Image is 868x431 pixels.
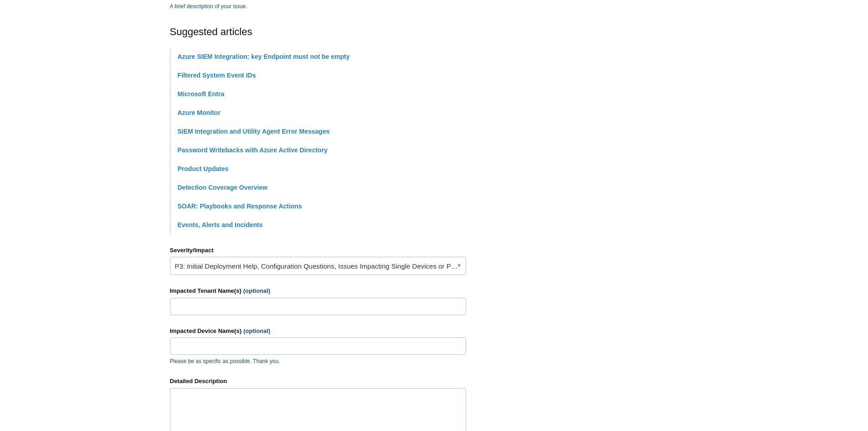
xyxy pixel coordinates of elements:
[170,24,466,39] h2: Suggested articles
[178,72,256,79] a: Filtered System Event IDs
[170,377,466,386] label: Detailed Description
[170,327,466,336] label: Impacted Device Name(s)
[178,184,268,191] a: Detection Coverage Overview
[178,203,302,210] a: SOAR: Playbooks and Response Actions
[178,128,330,135] a: SIEM Integration and Utility Agent Error Messages
[170,357,466,365] p: Please be as specific as possible. Thank you.
[170,246,466,255] label: Severity/Impact
[178,146,328,154] a: Password Writebacks with Azure Active Directory
[243,327,270,334] span: (optional)
[243,287,270,294] span: (optional)
[170,2,466,10] p: A brief description of your issue.
[170,286,466,296] label: Impacted Tenant Name(s)
[178,53,350,60] a: Azure SIEM Integration: key Endpoint must not be empty
[178,90,225,98] a: Microsoft Entra
[178,221,263,228] a: Events, Alerts and Incidents
[170,257,466,275] a: P3: Initial Deployment Help, Configuration Questions, Issues Impacting Single Devices or Past Out...
[178,109,221,116] a: Azure Monitor
[178,165,229,172] a: Product Updates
